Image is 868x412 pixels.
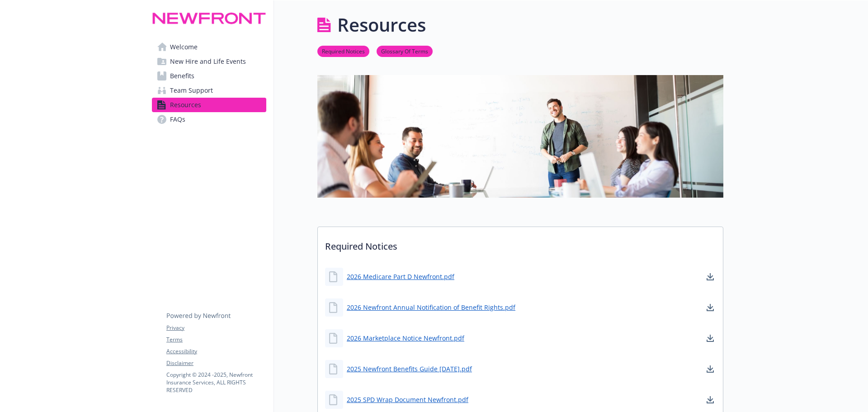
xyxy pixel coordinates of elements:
a: Privacy [166,324,266,332]
a: 2026 Newfront Annual Notification of Benefit Rights.pdf [347,303,515,312]
a: Glossary Of Terms [377,47,433,55]
a: 2025 Newfront Benefits Guide [DATE].pdf [347,364,472,374]
a: Benefits [152,69,266,83]
img: resources page banner [317,75,723,197]
a: Team Support [152,83,266,98]
p: Copyright © 2024 - 2025 , Newfront Insurance Services, ALL RIGHTS RESERVED [166,371,266,394]
a: Accessibility [166,347,266,355]
a: Terms [166,336,266,344]
a: 2025 SPD Wrap Document Newfront.pdf [347,395,468,404]
a: 2026 Medicare Part D Newfront.pdf [347,272,454,281]
a: Welcome [152,40,266,54]
a: New Hire and Life Events [152,54,266,69]
a: download document [705,364,716,374]
span: FAQs [170,112,185,127]
a: Resources [152,98,266,112]
span: Welcome [170,40,198,54]
a: download document [705,302,716,313]
span: Team Support [170,83,213,98]
a: download document [705,271,716,282]
a: Disclaimer [166,359,266,367]
a: FAQs [152,112,266,127]
span: Resources [170,98,201,112]
a: Required Notices [317,47,369,55]
h1: Resources [337,11,426,38]
p: Required Notices [318,227,723,260]
span: New Hire and Life Events [170,54,246,69]
span: Benefits [170,69,194,83]
a: download document [705,333,716,344]
a: download document [705,394,716,405]
a: 2026 Marketplace Notice Newfront.pdf [347,333,464,343]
